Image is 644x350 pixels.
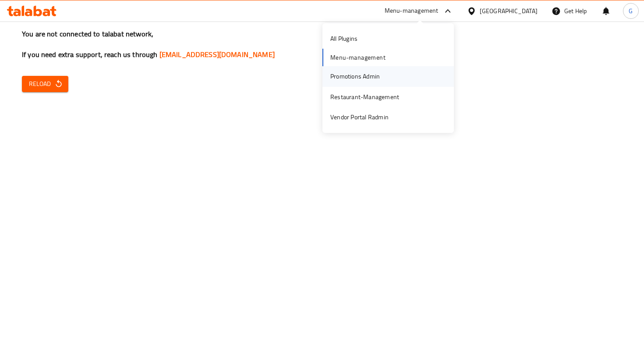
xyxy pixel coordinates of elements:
div: Restaurant-Management [330,92,399,102]
a: [EMAIL_ADDRESS][DOMAIN_NAME] [159,48,275,61]
button: Reload [22,76,68,92]
div: Promotions Admin [330,71,380,81]
div: Vendor Portal Radmin [330,112,389,122]
span: G [629,6,633,16]
div: [GEOGRAPHIC_DATA] [480,6,538,16]
span: Reload [29,79,61,89]
h3: You are not connected to talabat network, If you need extra support, reach us through [22,29,622,60]
div: All Plugins [330,34,357,43]
div: Menu-management [385,6,439,16]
